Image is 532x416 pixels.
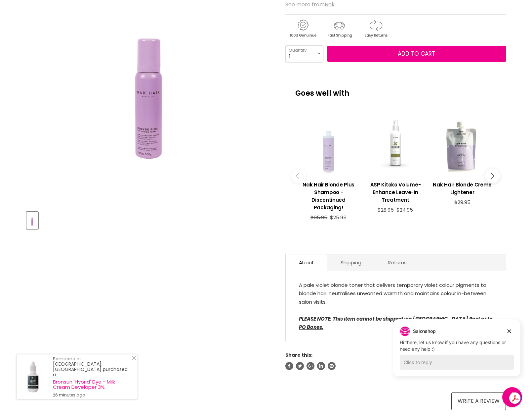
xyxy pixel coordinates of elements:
[285,352,312,358] span: Share this:
[365,176,426,207] a: View product:ASP Kitoko Volume-Enhance Leave-In Treatment
[396,206,413,213] span: $24.95
[454,199,471,206] span: $29.95
[129,356,136,363] a: Close Notification
[132,356,136,360] svg: Close Icon
[451,392,506,410] a: Write a review
[327,254,375,271] a: Shipping
[358,19,393,39] img: returns.gif
[299,315,493,331] strong: PLEASE NOTE: This item cannot be shipped via [GEOGRAPHIC_DATA] Post or to PO Boxes.
[322,19,357,39] img: shipping.gif
[325,1,335,8] a: Nak
[53,392,131,398] small: 26 minutes ago
[365,181,426,204] h3: ASP Kitoko Volume-Enhance Leave-In Treatment
[286,254,327,271] a: About
[330,214,347,221] span: $25.95
[285,1,335,8] span: See more from
[17,354,50,399] a: Visit product page
[299,176,359,215] a: View product:Nak Hair Blonde Plus Shampoo - Discontinued Packaging!
[299,281,493,332] div: A pale violet blonde toner that delivers temporary violet colour pigments to blonde hair. neutral...
[375,254,420,271] a: Returns
[26,378,506,390] h2: Customer Reviews
[53,356,131,398] div: Someone in [GEOGRAPHIC_DATA], [GEOGRAPHIC_DATA] purchased a
[327,46,506,62] button: Add to cart
[285,45,323,62] select: Quantity
[53,379,131,390] a: Bronsun 'Hybrid' Dye - Milk Cream Developer 3%
[285,19,320,39] img: genuine.gif
[295,79,496,101] p: Goes well with
[285,352,506,370] aside: Share this:
[25,210,274,229] div: Product thumbnails
[398,50,435,58] span: Add to cart
[499,385,525,409] iframe: Gorgias live chat messenger
[27,213,37,228] img: Nak Blonde Plus 10V Toning Foam
[388,318,525,386] iframe: Gorgias live chat campaigns
[299,181,359,211] h3: Nak Hair Blonde Plus Shampoo - Discontinued Packaging!
[310,214,327,221] span: $35.95
[432,181,492,196] h3: Nak Hair Blonde Creme Lightener
[378,206,394,213] span: $28.95
[26,212,38,229] button: Nak Blonde Plus 10V Toning Foam
[432,176,492,199] a: View product:Nak Hair Blonde Creme Lightener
